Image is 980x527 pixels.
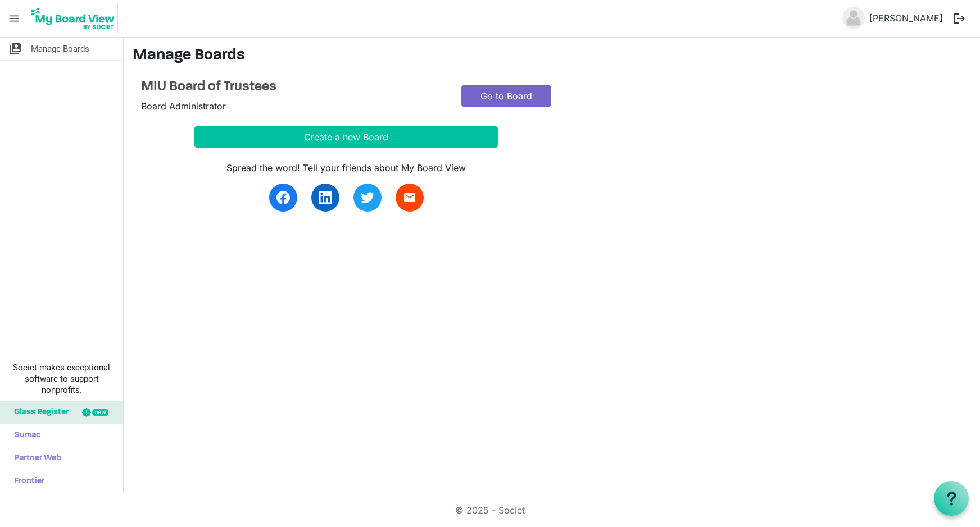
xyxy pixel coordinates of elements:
[396,184,424,212] a: email
[133,47,971,66] h3: Manage Boards
[8,447,61,470] span: Partner Web
[947,7,971,30] button: logout
[461,85,551,107] a: Go to Board
[141,79,444,95] a: MIU Board of Trustees
[8,401,69,424] span: Glass Register
[8,38,22,60] span: switch_account
[455,505,525,516] a: © 2025 - Societ
[8,470,44,493] span: Frontier
[3,8,25,29] span: menu
[194,161,498,175] div: Spread the word! Tell your friends about My Board View
[361,191,374,204] img: twitter.svg
[842,7,865,29] img: no-profile-picture.svg
[5,362,118,396] span: Societ makes exceptional software to support nonprofits.
[28,4,122,33] a: My Board View Logo
[319,191,332,204] img: linkedin.svg
[865,7,947,29] a: [PERSON_NAME]
[92,409,108,416] div: new
[194,126,498,148] button: Create a new Board
[141,100,226,112] span: Board Administrator
[403,191,416,204] span: email
[276,191,290,204] img: facebook.svg
[8,424,40,447] span: Sumac
[31,38,89,60] span: Manage Boards
[28,4,118,33] img: My Board View Logo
